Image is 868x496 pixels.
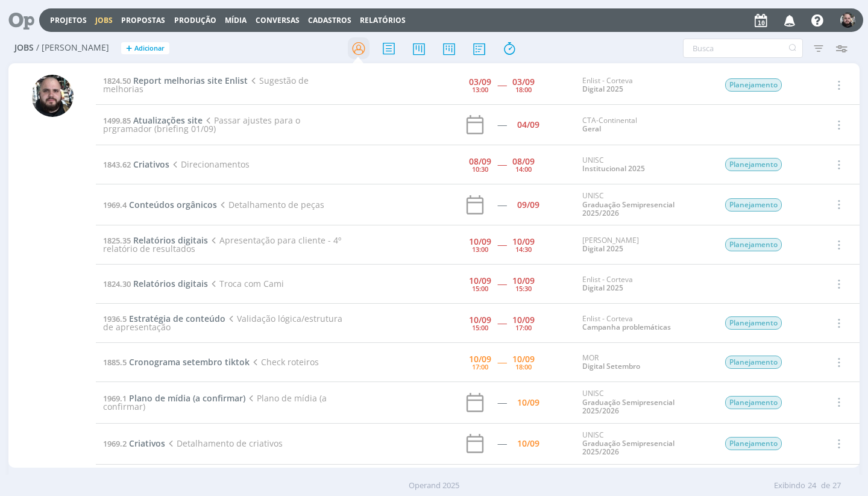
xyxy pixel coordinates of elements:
div: UNISC [582,192,706,218]
span: Direcionamentos [169,159,249,170]
div: 17:00 [472,363,488,370]
span: / [PERSON_NAME] [36,43,109,53]
div: 18:00 [515,86,532,93]
span: Planejamento [725,356,782,369]
div: 10/09 [512,355,535,363]
span: Criativos [129,438,165,449]
img: G [31,75,74,117]
div: [PERSON_NAME] [582,236,706,254]
div: 03/09 [512,78,535,86]
span: ----- [497,356,506,368]
a: Graduação Semipresencial 2025/2026 [582,438,675,457]
div: 10/09 [469,237,491,246]
span: 1843.62 [103,159,131,170]
button: Jobs [92,16,116,25]
span: Check roteiros [250,356,318,368]
button: Projetos [46,16,90,25]
a: 1824.50Report melhorias site Enlist [103,75,248,86]
span: Sugestão de melhorias [103,75,308,95]
div: 14:00 [515,166,532,172]
div: 08/09 [469,157,491,166]
a: Graduação Semipresencial 2025/2026 [582,199,675,218]
span: 1969.2 [103,438,127,449]
a: Digital 2025 [582,84,623,94]
a: Mídia [225,15,247,25]
div: 15:00 [472,324,488,331]
span: ----- [497,159,506,170]
span: ----- [497,239,506,250]
span: Planejamento [725,396,782,409]
input: Busca [683,39,803,58]
button: Propostas [118,16,169,25]
button: Conversas [252,16,303,25]
a: 1824.30Relatórios digitais [103,278,208,289]
button: Produção [171,16,220,25]
div: UNISC [582,389,706,415]
span: Adicionar [134,45,165,52]
a: Conversas [256,15,300,25]
span: 1824.30 [103,278,131,289]
span: Planejamento [725,198,782,212]
div: 14:30 [515,246,532,253]
div: UNISC [582,431,706,457]
a: Digital 2025 [582,283,623,293]
div: 13:00 [472,86,488,93]
span: Troca com Cami [208,278,283,289]
span: Plano de mídia (a confirmar) [103,392,326,412]
div: 09/09 [517,201,539,209]
span: Propostas [121,15,165,25]
div: 10/09 [469,316,491,324]
span: Detalhamento de criativos [165,438,282,449]
a: 1936.5Estratégia de conteúdo [103,313,225,324]
div: ----- [497,398,506,407]
button: Mídia [221,16,250,25]
a: Graduação Semipresencial 2025/2026 [582,397,675,416]
span: de [821,480,830,492]
div: MOR [582,354,706,371]
a: Relatórios [360,15,406,25]
span: Planejamento [725,238,782,251]
div: 15:00 [472,285,488,292]
span: Relatórios digitais [133,278,208,289]
button: Cadastros [304,16,355,25]
a: 1499.85Atualizações site [103,115,203,126]
div: 04/09 [517,121,539,129]
span: Planejamento [725,316,782,330]
div: 10/09 [469,277,491,285]
span: ----- [497,79,506,90]
a: 1969.4Conteúdos orgânicos [103,199,217,210]
div: 10/09 [512,316,535,324]
div: ----- [497,201,506,209]
a: 1969.2Criativos [103,438,165,449]
span: 1969.4 [103,199,127,210]
span: Validação lógica/estrutura de apresentação [103,313,342,333]
div: Enlist - Corteva [582,77,706,94]
a: 1825.35Relatórios digitais [103,234,208,246]
div: 10/09 [517,439,539,448]
span: Apresentação para cliente - 4º relatório de resultados [103,234,341,254]
span: Plano de mídia (a confirmar) [129,392,245,404]
div: 10/09 [512,237,535,246]
div: Enlist - Corteva [582,315,706,332]
span: Atualizações site [133,115,203,126]
a: Projetos [50,15,87,25]
div: 10/09 [517,398,539,407]
a: Digital Setembro [582,361,640,371]
span: 1824.50 [103,75,131,86]
span: Criativos [133,159,169,170]
div: 10/09 [469,355,491,363]
span: 1969.1 [103,393,127,404]
span: 27 [832,480,841,492]
span: ----- [497,317,506,328]
span: Exibindo [774,480,805,492]
span: Passar ajustes para o prgramador (briefing 01/09) [103,115,300,134]
a: Produção [174,15,216,25]
span: + [126,42,132,55]
span: 1825.35 [103,235,131,246]
span: Planejamento [725,78,782,92]
div: 10/09 [512,277,535,285]
span: Planejamento [725,437,782,450]
span: Estratégia de conteúdo [129,313,225,324]
div: ----- [497,439,506,448]
span: 24 [808,480,816,492]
